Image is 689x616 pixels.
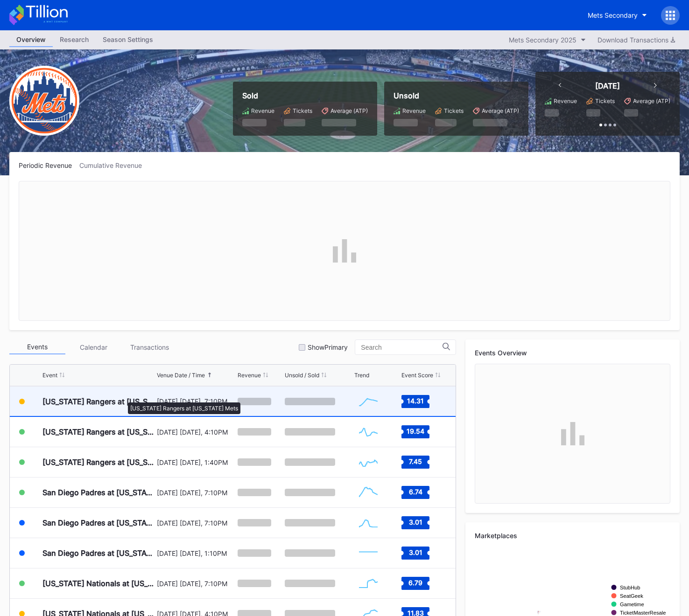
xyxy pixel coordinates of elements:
div: Venue Date / Time [157,372,205,379]
a: Overview [9,33,53,47]
div: Calendar [65,340,121,354]
input: Search [361,344,443,351]
div: San Diego Padres at [US_STATE] Mets [42,488,155,497]
div: Revenue [251,107,274,114]
button: Mets Secondary 2025 [504,34,591,46]
text: 3.01 [409,548,422,556]
text: 7.45 [409,457,422,465]
div: San Diego Padres at [US_STATE] Mets [42,518,155,527]
svg: Chart title [354,390,382,413]
text: 6.74 [409,488,422,496]
div: Unsold / Sold [285,372,319,379]
div: Sold [242,91,368,100]
div: [DATE] [DATE], 7:10PM [157,397,235,405]
div: [US_STATE] Rangers at [US_STATE] Mets (Mets Alumni Classic/Mrs. Met Taxicab [GEOGRAPHIC_DATA] Giv... [42,427,155,436]
button: Download Transactions [593,34,680,46]
div: [US_STATE] Nationals at [US_STATE] Mets (Pop-Up Home Run Apple Giveaway) [42,579,155,588]
img: New-York-Mets-Transparent.png [9,66,79,136]
button: Mets Secondary [581,7,654,24]
div: Revenue [402,107,426,114]
div: Average (ATP) [633,97,670,104]
a: Research [53,33,96,47]
div: [DATE] [DATE], 1:40PM [157,458,235,466]
svg: Chart title [354,572,382,595]
div: [DATE] [DATE], 7:10PM [157,519,235,527]
div: [DATE] [DATE], 4:10PM [157,428,235,436]
div: Average (ATP) [330,107,368,114]
div: Events Overview [475,349,670,357]
div: Event Score [401,372,433,379]
svg: Chart title [354,450,382,474]
div: Tickets [293,107,312,114]
text: 6.79 [408,579,422,587]
div: Mets Secondary 2025 [509,36,577,44]
div: [US_STATE] Rangers at [US_STATE] Mets [42,397,155,406]
svg: Chart title [354,481,382,504]
div: [US_STATE] Rangers at [US_STATE] Mets (Kids Color-In Lunchbox Giveaway) [42,457,155,467]
div: Marketplaces [475,532,670,540]
text: StubHub [620,585,640,590]
div: Tickets [595,97,615,104]
div: Show Primary [308,343,348,351]
div: Revenue [554,97,577,104]
div: [DATE] [DATE], 7:10PM [157,489,235,497]
div: [DATE] [DATE], 1:10PM [157,549,235,557]
div: [DATE] [DATE], 7:10PM [157,580,235,588]
div: Unsold [394,91,519,100]
div: Average (ATP) [482,107,519,114]
text: Gametime [620,602,644,607]
text: SeatGeek [620,593,643,599]
div: Event [42,372,57,379]
div: Download Transactions [598,36,675,44]
div: Periodic Revenue [19,161,79,169]
div: Tickets [444,107,464,114]
text: 19.54 [407,427,424,435]
text: TicketMasterResale [620,610,666,616]
a: Season Settings [96,33,160,47]
svg: Chart title [354,511,382,534]
div: Revenue [238,372,261,379]
div: Trend [354,372,369,379]
div: Season Settings [96,33,160,46]
svg: Chart title [354,541,382,565]
div: Transactions [121,340,177,354]
div: Cumulative Revenue [79,161,149,169]
div: Events [9,340,65,354]
text: 3.01 [409,518,422,526]
text: 14.31 [407,396,424,404]
div: San Diego Padres at [US_STATE] Mets [42,548,155,558]
div: Research [53,33,96,46]
svg: Chart title [354,420,382,443]
div: Mets Secondary [588,11,638,19]
div: [DATE] [595,81,620,90]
